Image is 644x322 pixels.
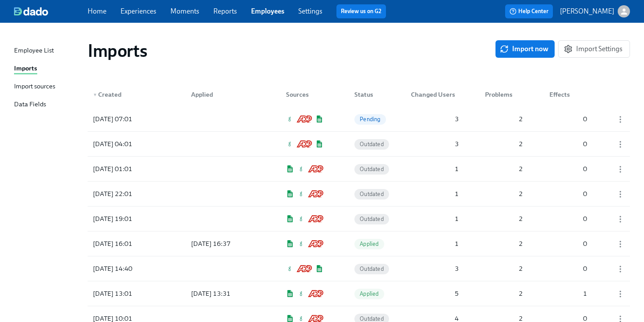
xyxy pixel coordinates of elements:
div: 2 [481,114,526,124]
img: Greenhouse [297,240,304,247]
div: [DATE] 22:01Google SheetsGreenhouseADP Workforce NowOutdated120 [88,182,630,206]
img: Greenhouse [297,290,304,297]
a: Moments [170,7,199,15]
div: [DATE] 13:01 [89,288,168,299]
div: 3 [407,139,462,149]
span: Outdated [354,166,389,172]
img: Greenhouse [286,140,293,147]
div: Data Fields [14,99,46,110]
div: [DATE] 13:31 [188,288,263,299]
div: [DATE] 01:01 [89,164,168,174]
div: Status [347,86,391,103]
div: Sources [283,89,332,100]
img: Google Sheets [286,290,294,297]
a: Employee List [14,45,81,56]
div: 2 [481,189,526,199]
img: ADP Workforce Now [308,315,323,322]
img: Google Sheets [286,240,294,247]
img: ADP Workforce Now [308,290,323,297]
span: Outdated [354,266,389,272]
div: [DATE] 19:01 [89,213,168,224]
img: ADP Workforce Now [308,190,323,197]
div: 1 [407,189,462,199]
img: ADP Workforce Now [308,165,323,172]
img: Greenhouse [286,115,293,122]
span: Pending [354,116,386,122]
div: 0 [546,263,591,274]
div: [DATE] 19:01Google SheetsGreenhouseADP Workforce NowOutdated120 [88,206,630,231]
div: [DATE] 16:37 [188,238,263,249]
img: ADP Workforce Now [297,115,312,122]
h1: Imports [88,40,147,61]
div: [DATE] 16:01[DATE] 16:37Google SheetsGreenhouseADP Workforce NowApplied120 [88,231,630,256]
div: Changed Users [407,89,462,100]
a: [DATE] 01:01Google SheetsGreenhouseADP Workforce NowOutdated120 [88,157,630,182]
div: [DATE] 22:01 [89,189,168,199]
div: Problems [478,86,526,103]
img: Google Sheets [286,215,294,222]
div: Imports [14,63,37,74]
div: 2 [481,288,526,299]
a: [DATE] 19:01Google SheetsGreenhouseADP Workforce NowOutdated120 [88,206,630,231]
p: [PERSON_NAME] [560,7,614,16]
span: ▼ [93,93,97,97]
img: Google Sheets [315,140,323,147]
button: Import Settings [558,40,630,58]
div: 0 [546,238,591,249]
span: Help Center [510,7,548,16]
div: Status [351,89,391,100]
img: Greenhouse [297,215,304,222]
div: Problems [481,89,526,100]
a: Import sources [14,81,81,92]
span: Outdated [354,216,389,222]
div: [DATE] 14:40 [89,263,168,274]
img: ADP Workforce Now [308,240,323,247]
button: [PERSON_NAME] [560,5,630,17]
a: Data Fields [14,99,81,110]
div: 1 [546,288,591,299]
img: Greenhouse [286,265,293,272]
button: Review us on G2 [336,4,386,18]
div: [DATE] 13:01[DATE] 13:31Google SheetsGreenhouseADP Workforce NowApplied521 [88,281,630,306]
a: Experiences [120,7,156,15]
a: Settings [298,7,322,15]
div: 2 [481,238,526,249]
div: 1 [407,164,462,174]
div: [DATE] 07:01GreenhouseADP Workforce NowGoogle SheetsPending320 [88,107,630,131]
div: Created [89,89,168,100]
span: Outdated [354,191,389,197]
div: 0 [546,213,591,224]
a: Review us on G2 [341,7,382,16]
img: Google Sheets [286,165,294,172]
div: Applied [188,89,263,100]
div: Employee List [14,45,54,56]
div: ▼Created [89,86,168,103]
span: Outdated [354,141,389,147]
div: 1 [407,213,462,224]
div: Applied [184,86,263,103]
div: 3 [407,114,462,124]
span: Import now [502,45,548,53]
img: ADP Workforce Now [297,265,312,272]
div: [DATE] 07:01 [89,114,168,124]
img: ADP Workforce Now [308,215,323,222]
div: [DATE] 01:01Google SheetsGreenhouseADP Workforce NowOutdated120 [88,157,630,181]
img: ADP Workforce Now [297,140,312,147]
button: Help Center [505,4,553,18]
div: [DATE] 04:01 [89,139,168,149]
div: [DATE] 14:40GreenhouseADP Workforce NowGoogle SheetsOutdated320 [88,256,630,281]
div: Import sources [14,81,55,92]
img: Google Sheets [286,315,294,322]
div: Sources [279,86,332,103]
span: Applied [354,290,384,297]
div: 2 [481,213,526,224]
div: [DATE] 16:01 [89,238,168,249]
div: 2 [481,139,526,149]
div: [DATE] 04:01GreenhouseADP Workforce NowGoogle SheetsOutdated320 [88,132,630,156]
a: dado [14,7,88,16]
a: [DATE] 16:01[DATE] 16:37Google SheetsGreenhouseADP Workforce NowApplied120 [88,231,630,256]
span: Import Settings [566,45,623,53]
div: 0 [546,114,591,124]
div: 0 [546,164,591,174]
img: Greenhouse [297,165,304,172]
